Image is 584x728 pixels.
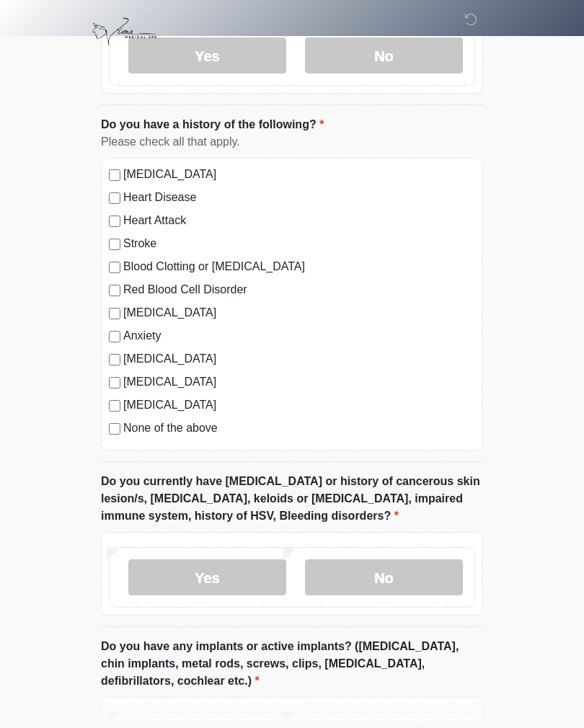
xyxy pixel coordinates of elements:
input: [MEDICAL_DATA] [109,378,120,389]
label: No [305,560,463,596]
input: Heart Disease [109,193,120,205]
label: Blood Clotting or [MEDICAL_DATA] [123,259,475,276]
label: Do you have any implants or active implants? ([MEDICAL_DATA], chin implants, metal rods, screws, ... [101,639,483,691]
input: Stroke [109,239,120,251]
input: Red Blood Cell Disorder [109,285,120,297]
input: [MEDICAL_DATA] [109,170,120,182]
input: Heart Attack [109,216,120,228]
label: None of the above [123,420,475,438]
label: Heart Disease [123,190,475,207]
label: Do you have a history of the following? [101,117,324,134]
label: [MEDICAL_DATA] [123,374,475,391]
input: [MEDICAL_DATA] [109,355,120,366]
label: [MEDICAL_DATA] [123,305,475,322]
img: Viona Medical Spa Logo [87,11,162,53]
input: None of the above [109,424,120,435]
label: Red Blood Cell Disorder [123,282,475,299]
label: Do you currently have [MEDICAL_DATA] or history of cancerous skin lesion/s, [MEDICAL_DATA], keloi... [101,474,483,525]
label: Heart Attack [123,213,475,230]
label: [MEDICAL_DATA] [123,351,475,368]
input: [MEDICAL_DATA] [109,401,120,412]
label: Stroke [123,236,475,253]
input: Anxiety [109,332,120,343]
label: [MEDICAL_DATA] [123,167,475,184]
label: [MEDICAL_DATA] [123,397,475,414]
input: [MEDICAL_DATA] [109,308,120,320]
label: Yes [128,560,286,596]
label: Anxiety [123,328,475,345]
input: Blood Clotting or [MEDICAL_DATA] [109,262,120,274]
div: Please check all that apply. [101,134,483,151]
